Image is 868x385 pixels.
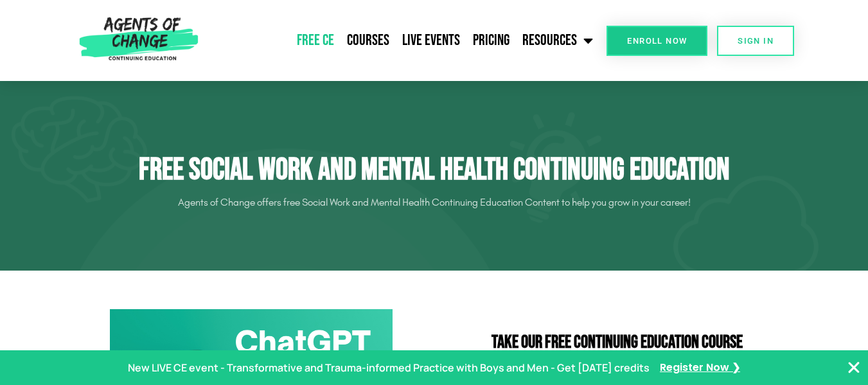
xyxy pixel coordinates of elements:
[396,24,466,57] a: Live Events
[738,37,774,45] span: SIGN IN
[516,24,599,57] a: Resources
[441,334,794,352] h2: Take Our FREE Continuing Education Course
[290,24,341,57] a: Free CE
[75,192,794,213] p: Agents of Change offers free Social Work and Mental Health Continuing Education Content to help y...
[204,24,600,57] nav: Menu
[717,26,794,56] a: SIGN IN
[75,152,794,189] h1: Free Social Work and Mental Health Continuing Education
[466,24,516,57] a: Pricing
[128,359,650,377] p: New LIVE CE event - Transformative and Trauma-informed Practice with Boys and Men - Get [DATE] cr...
[660,359,740,377] a: Register Now ❯
[627,37,687,45] span: Enroll Now
[846,360,862,375] button: Close Banner
[607,26,707,56] a: Enroll Now
[341,24,396,57] a: Courses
